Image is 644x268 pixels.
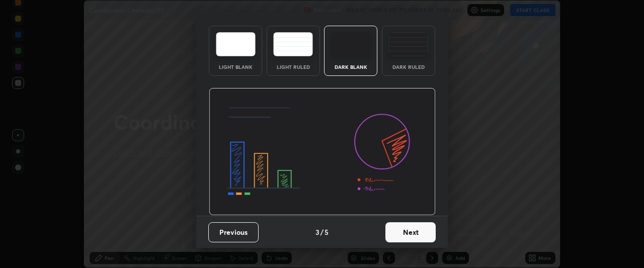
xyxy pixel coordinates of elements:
div: Dark Ruled [388,64,429,69]
button: Previous [208,222,259,242]
img: lightRuledTheme.5fabf969.svg [273,32,313,56]
div: Dark Blank [331,64,371,69]
div: Light Blank [215,64,256,69]
img: darkRuledTheme.de295e13.svg [388,32,428,56]
img: darkTheme.f0cc69e5.svg [331,32,371,56]
button: Next [385,222,436,242]
div: Light Ruled [273,64,313,69]
h4: 5 [325,227,329,237]
h4: / [320,227,324,237]
img: darkThemeBanner.d06ce4a2.svg [209,88,436,216]
h4: 3 [315,227,319,237]
img: lightTheme.e5ed3b09.svg [216,32,256,56]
